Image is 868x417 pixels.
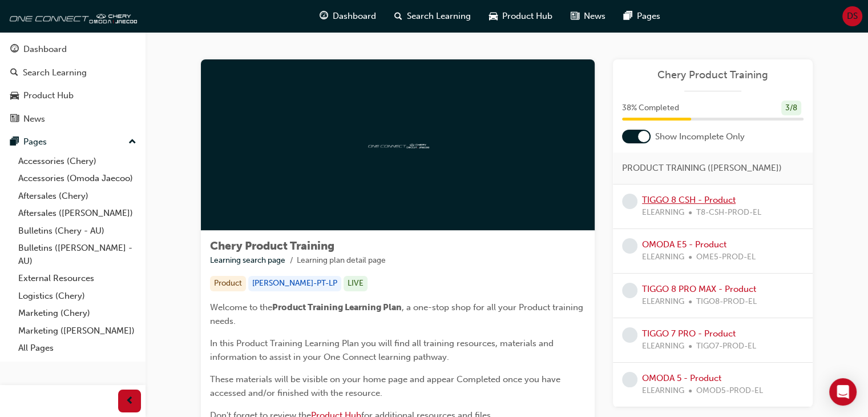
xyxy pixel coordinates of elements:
[23,135,47,149] div: Pages
[10,114,19,125] span: news-icon
[14,153,141,170] a: Accessories (Chery)
[502,10,552,23] span: Product Hub
[642,328,736,339] a: TIGGO 7 PRO - Product
[210,338,556,362] span: In this Product Training Learning Plan you will find all training resources, materials and inform...
[10,91,19,101] span: car-icon
[562,5,615,28] a: news-iconNews
[5,39,141,60] a: Dashboard
[14,322,141,340] a: Marketing ([PERSON_NAME])
[842,6,862,26] button: DS
[624,9,632,23] span: pages-icon
[14,187,141,205] a: Aftersales (Chery)
[489,9,498,23] span: car-icon
[696,251,756,264] span: OME5-PROD-EL
[829,378,857,406] div: Open Intercom Messenger
[642,384,684,398] span: ELEARNING
[642,373,721,383] a: OMODA 5 - Product
[642,284,756,294] a: TIGGO 8 PRO MAX - Product
[297,254,386,267] li: Learning plan detail page
[407,10,471,23] span: Search Learning
[615,5,669,28] a: pages-iconPages
[696,384,763,398] span: OMOD5-PROD-EL
[5,62,141,83] a: Search Learning
[14,239,141,270] a: Bulletins ([PERSON_NAME] - AU)
[14,270,141,287] a: External Resources
[23,89,74,102] div: Product Hub
[14,287,141,305] a: Logistics (Chery)
[584,10,605,23] span: News
[781,101,801,116] div: 3 / 8
[480,5,562,28] a: car-iconProduct Hub
[14,170,141,187] a: Accessories (Omoda Jaecoo)
[126,394,134,408] span: prev-icon
[696,295,757,308] span: TIGO8-PROD-EL
[696,206,761,219] span: T8-CSH-PROD-EL
[655,130,745,143] span: Show Incomplete Only
[210,276,246,291] div: Product
[5,131,141,153] button: Pages
[128,135,136,150] span: up-icon
[622,102,679,115] span: 38 % Completed
[23,43,67,56] div: Dashboard
[210,239,334,252] span: Chery Product Training
[333,10,376,23] span: Dashboard
[622,69,804,82] a: Chery Product Training
[642,340,684,353] span: ELEARNING
[571,9,579,23] span: news-icon
[210,374,563,398] span: These materials will be visible on your home page and appear Completed once you have accessed and...
[272,302,402,312] span: Product Training Learning Plan
[210,302,272,312] span: Welcome to the
[696,340,756,353] span: TIGO7-PROD-EL
[23,66,87,79] div: Search Learning
[366,139,429,150] img: oneconnect
[10,68,18,78] span: search-icon
[394,9,402,23] span: search-icon
[320,9,328,23] span: guage-icon
[14,339,141,357] a: All Pages
[642,239,726,250] a: OMODA E5 - Product
[385,5,480,28] a: search-iconSearch Learning
[210,255,285,265] a: Learning search page
[622,327,637,343] span: learningRecordVerb_NONE-icon
[622,283,637,298] span: learningRecordVerb_NONE-icon
[210,302,586,326] span: , a one-stop shop for all your Product training needs.
[847,10,858,23] span: DS
[14,222,141,240] a: Bulletins (Chery - AU)
[10,137,19,147] span: pages-icon
[23,113,45,126] div: News
[10,45,19,55] span: guage-icon
[248,276,341,291] div: [PERSON_NAME]-PT-LP
[14,304,141,322] a: Marketing (Chery)
[344,276,368,291] div: LIVE
[5,37,141,131] button: DashboardSearch LearningProduct HubNews
[622,372,637,387] span: learningRecordVerb_NONE-icon
[642,251,684,264] span: ELEARNING
[5,109,141,130] a: News
[642,195,736,205] a: TIGGO 8 CSH - Product
[6,5,137,27] img: oneconnect
[310,5,385,28] a: guage-iconDashboard
[642,295,684,308] span: ELEARNING
[622,238,637,254] span: learningRecordVerb_NONE-icon
[14,205,141,222] a: Aftersales ([PERSON_NAME])
[622,194,637,209] span: learningRecordVerb_NONE-icon
[637,10,660,23] span: Pages
[622,162,782,175] span: PRODUCT TRAINING ([PERSON_NAME])
[5,85,141,106] a: Product Hub
[642,206,684,219] span: ELEARNING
